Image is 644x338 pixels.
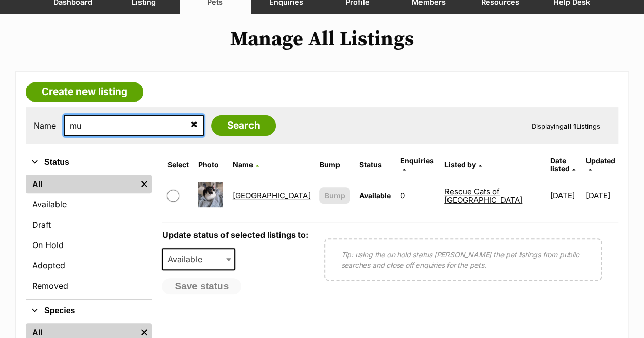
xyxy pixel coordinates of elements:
[341,249,585,270] p: Tip: using the on hold status [PERSON_NAME] the pet listings from public searches and close off e...
[163,252,212,266] span: Available
[564,122,576,130] strong: all 1
[531,122,600,130] span: Displaying Listings
[26,304,152,317] button: Species
[324,190,345,201] span: Bump
[585,156,615,165] span: Updated
[26,195,152,213] a: Available
[163,152,192,177] th: Select
[444,187,522,205] a: Rescue Cats of [GEOGRAPHIC_DATA]
[26,82,143,102] a: Create new listing
[193,152,227,177] th: Photo
[162,248,235,270] span: Available
[319,187,350,204] button: Bump
[26,236,152,254] a: On Hold
[26,156,152,169] button: Status
[444,160,482,169] a: Listed by
[211,115,276,136] input: Search
[26,276,152,295] a: Removed
[400,156,433,165] span: translation missing: en.admin.listings.index.attributes.enquiries
[550,156,570,173] span: Date listed
[26,173,152,299] div: Status
[26,175,136,193] a: All
[232,160,253,169] span: Name
[585,178,617,213] td: [DATE]
[232,160,258,169] a: Name
[359,191,390,200] span: Available
[26,256,152,274] a: Adopted
[136,175,152,193] a: Remove filter
[26,216,152,234] a: Draft
[444,160,476,169] span: Listed by
[34,121,56,130] label: Name
[315,152,354,177] th: Bump
[355,152,395,177] th: Status
[162,230,308,240] label: Update status of selected listings to:
[162,278,241,294] button: Save status
[585,156,615,173] a: Updated
[550,156,575,173] a: Date listed
[546,178,584,213] td: [DATE]
[400,156,433,173] a: Enquiries
[232,191,310,200] a: [GEOGRAPHIC_DATA]
[396,178,439,213] td: 0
